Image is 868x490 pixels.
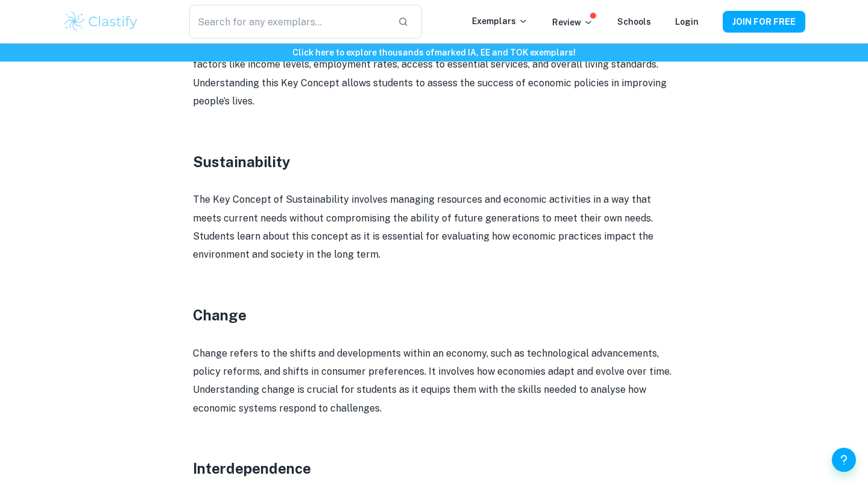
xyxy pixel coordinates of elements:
[193,345,675,418] p: Change refers to the shifts and developments within an economy, such as technological advancement...
[63,10,139,34] img: Clastify logo
[193,151,675,173] h3: Sustainability
[617,17,651,27] a: Schools
[2,46,866,59] h6: Click here to explore thousands of marked IA, EE and TOK exemplars !
[193,191,675,264] p: The Key Concept of Sustainability involves managing resources and economic activities in a way th...
[189,5,388,39] input: Search for any exemplars...
[472,14,528,28] p: Exemplars
[675,17,699,27] a: Login
[832,448,856,472] button: Help and Feedback
[193,457,675,479] h3: Interdependence
[193,37,675,111] p: Economic well-being refers to the overall health and quality of life within an economy. It encomp...
[193,304,675,326] h3: Change
[723,11,805,33] button: JOIN FOR FREE
[552,16,593,29] p: Review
